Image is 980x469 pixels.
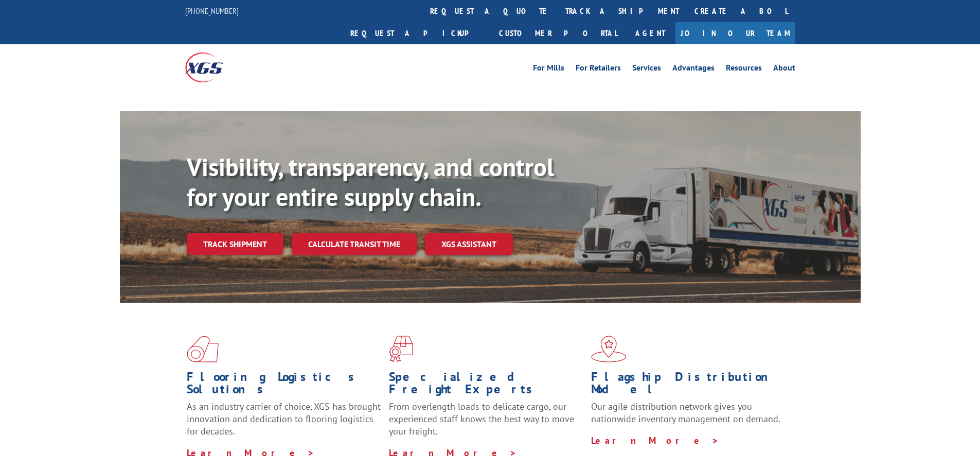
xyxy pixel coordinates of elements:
[187,401,381,437] span: As an industry carrier of choice, XGS has brought innovation and dedication to flooring logistics...
[672,64,715,75] a: Advantages
[187,336,219,362] img: xgs-icon-total-supply-chain-intelligence-red
[187,151,554,213] b: Visibility, transparency, and control for your entire supply chain.
[591,401,780,425] span: Our agile distribution network gives you nationwide inventory management on demand.
[625,22,675,44] a: Agent
[389,371,583,401] h1: Specialized Freight Experts
[726,64,762,75] a: Resources
[187,233,283,255] a: Track shipment
[343,22,491,44] a: Request a pickup
[425,233,513,255] a: XGS ASSISTANT
[576,64,621,75] a: For Retailers
[389,447,517,459] a: Learn More >
[632,64,661,75] a: Services
[591,336,627,362] img: xgs-icon-flagship-distribution-model-red
[533,64,564,75] a: For Mills
[773,64,795,75] a: About
[389,336,413,362] img: xgs-icon-focused-on-flooring-red
[591,371,786,401] h1: Flagship Distribution Model
[292,233,417,255] a: Calculate transit time
[187,447,315,459] a: Learn More >
[675,22,795,44] a: Join Our Team
[389,401,583,446] p: From overlength loads to delicate cargo, our experienced staff knows the best way to move your fr...
[187,371,381,401] h1: Flooring Logistics Solutions
[491,22,625,44] a: Customer Portal
[591,435,719,446] a: Learn More >
[185,6,239,16] a: [PHONE_NUMBER]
